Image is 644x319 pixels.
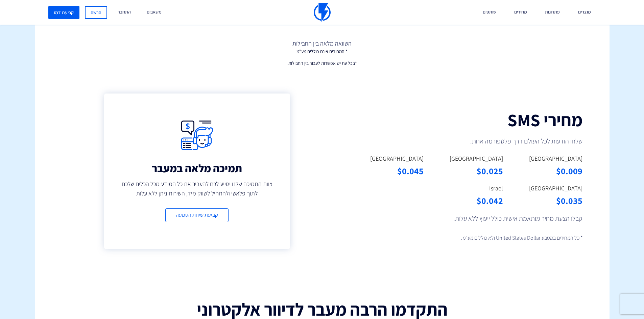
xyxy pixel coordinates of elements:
div: $0.009 [513,165,582,177]
div: $0.045 [354,165,424,177]
label: [GEOGRAPHIC_DATA] [529,184,582,193]
a: קביעת דמו [48,6,79,19]
p: שלחו הודעות לכל העולם דרך פלטפורמה אחת. [380,136,582,146]
label: [GEOGRAPHIC_DATA] [450,154,503,163]
p: קבלו הצעת מחיר מותאמת אישית כולל ייעוץ ללא עלות. [380,214,582,223]
p: * כל המחירים במטבע United States Dollar ולא כוללים מע"מ. [380,233,582,243]
div: $0.035 [513,194,582,207]
div: $0.025 [434,165,503,177]
label: [GEOGRAPHIC_DATA] [370,154,424,163]
label: [GEOGRAPHIC_DATA] [529,154,582,163]
p: צוות התמיכה שלנו יסייע לכם להעביר את כל המידע מכל הכלים שלכם לתוך פלאשי ולהתחיל לשווק מיד, השירות... [118,179,277,198]
a: הרשם [85,6,107,19]
h3: תמיכה מלאה במעבר [118,162,277,174]
a: השוואה מלאה בין החבילות [35,39,610,48]
p: *בכל עת יש אפשרות לעבור בין החבילות. [35,60,610,67]
label: Israel [489,184,503,193]
h2: מחירי SMS [354,110,582,130]
p: * המחירים אינם כוללים מע"מ [35,48,610,55]
div: $0.042 [434,194,503,207]
h2: התקדמו הרבה מעבר לדיוור אלקטרוני [142,300,502,319]
a: קביעת שיחת הטמעה [165,208,229,222]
